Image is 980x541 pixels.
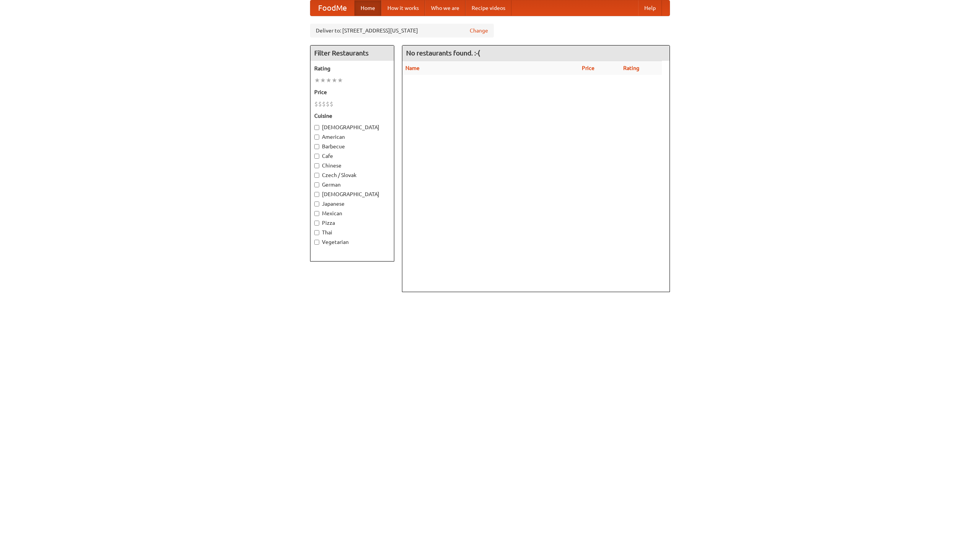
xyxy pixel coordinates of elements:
label: Pizza [314,219,390,227]
li: $ [326,100,330,108]
a: How it works [381,0,425,16]
h5: Price [314,88,390,96]
li: $ [330,100,333,108]
ng-pluralize: No restaurants found. :-( [406,49,480,57]
a: Price [582,65,595,71]
div: Deliver to: [STREET_ADDRESS][US_STATE] [310,24,494,37]
li: ★ [332,76,337,84]
input: Japanese [314,201,319,206]
label: Japanese [314,200,390,208]
label: Chinese [314,162,390,169]
li: ★ [314,76,320,84]
li: ★ [320,76,326,84]
label: Mexican [314,210,390,217]
label: Cafe [314,152,390,160]
label: German [314,181,390,188]
li: ★ [326,76,332,84]
input: [DEMOGRAPHIC_DATA] [314,125,319,130]
label: [DEMOGRAPHIC_DATA] [314,123,390,131]
input: Chinese [314,163,319,168]
label: Barbecue [314,143,390,150]
h4: Filter Restaurants [310,45,394,61]
a: Help [638,0,662,16]
input: Thai [314,230,319,235]
label: Thai [314,229,390,236]
h5: Rating [314,65,390,72]
input: [DEMOGRAPHIC_DATA] [314,192,319,197]
li: $ [318,100,322,108]
a: Who we are [425,0,465,16]
a: FoodMe [310,0,354,16]
li: ★ [337,76,343,84]
input: Vegetarian [314,240,319,245]
input: Barbecue [314,144,319,149]
li: $ [314,100,318,108]
li: $ [322,100,326,108]
a: Change [470,27,488,34]
label: Vegetarian [314,238,390,246]
a: Home [354,0,381,16]
label: [DEMOGRAPHIC_DATA] [314,190,390,198]
input: Pizza [314,221,319,226]
input: Mexican [314,211,319,216]
label: American [314,133,390,141]
input: Cafe [314,154,319,159]
a: Recipe videos [465,0,511,16]
input: German [314,182,319,187]
h5: Cuisine [314,112,390,120]
a: Rating [623,65,639,71]
input: Czech / Slovak [314,173,319,178]
label: Czech / Slovak [314,171,390,179]
input: American [314,135,319,140]
a: Name [405,65,420,71]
